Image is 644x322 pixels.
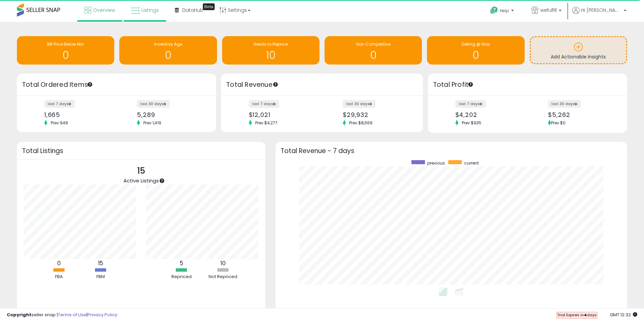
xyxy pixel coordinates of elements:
[548,100,581,108] label: last 30 days
[203,3,215,10] div: Tooltip anchor
[458,120,485,126] span: Prev: $935
[20,50,111,61] h1: 0
[254,41,288,47] span: Needs to Reprice
[328,50,419,61] h1: 0
[455,100,486,108] label: last 7 days
[87,81,93,88] div: Tooltip anchor
[17,36,114,65] a: BB Price Below Min 0
[58,312,87,318] a: Terms of Use
[540,7,557,14] span: wefulfill
[88,312,117,318] a: Privacy Policy
[464,160,479,166] span: current
[123,177,159,184] span: Active Listings
[222,36,319,65] a: Needs to Reprice 10
[57,259,61,267] b: 0
[325,36,422,65] a: Non Competitive 0
[572,7,626,22] a: Hi [PERSON_NAME]
[584,312,587,318] b: 4
[433,80,622,90] h3: Total Profit
[252,120,281,126] span: Prev: $4,277
[557,312,597,318] span: Trial Expires in days
[548,111,615,118] div: $5,262
[490,6,498,15] i: Get Help
[141,7,159,14] span: Listings
[182,7,204,14] span: DataHub
[346,120,376,126] span: Prev: $8,669
[455,111,523,118] div: $4,202
[430,50,521,61] h1: 0
[356,41,390,47] span: Non Competitive
[249,111,317,118] div: $12,021
[461,41,490,47] span: Selling @ Max
[226,80,418,90] h3: Total Revenue
[123,50,213,61] h1: 0
[220,259,226,267] b: 10
[22,80,211,90] h3: Total Ordered Items
[22,148,260,153] h3: Total Listings
[551,120,566,126] span: Prev: $0
[154,41,182,47] span: Inventory Age
[80,274,121,280] div: FBM
[249,100,279,108] label: last 7 days
[123,165,159,177] p: 15
[93,7,115,14] span: Overview
[427,36,524,65] a: Selling @ Max 0
[427,160,445,166] span: previous
[7,312,117,318] div: seller snap | |
[272,81,279,88] div: Tooltip anchor
[281,148,622,153] h3: Total Revenue - 7 days
[500,8,509,14] span: Help
[551,53,606,60] span: Add Actionable Insights
[343,100,376,108] label: last 30 days
[610,312,637,318] span: 2025-09-11 12:32 GMT
[137,111,204,118] div: 5,289
[44,111,112,118] div: 1,665
[581,7,622,14] span: Hi [PERSON_NAME]
[531,37,626,63] a: Add Actionable Insights
[47,120,71,126] span: Prev: 949
[180,259,183,267] b: 5
[468,81,474,88] div: Tooltip anchor
[225,50,316,61] h1: 10
[159,178,165,184] div: Tooltip anchor
[7,312,31,318] strong: Copyright
[485,1,521,22] a: Help
[39,274,79,280] div: FBA
[137,100,170,108] label: last 30 days
[119,36,217,65] a: Inventory Age 0
[203,274,243,280] div: Not Repriced
[343,111,411,118] div: $29,932
[98,259,103,267] b: 15
[44,100,75,108] label: last 7 days
[47,41,84,47] span: BB Price Below Min
[140,120,165,126] span: Prev: 1,419
[161,274,202,280] div: Repriced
